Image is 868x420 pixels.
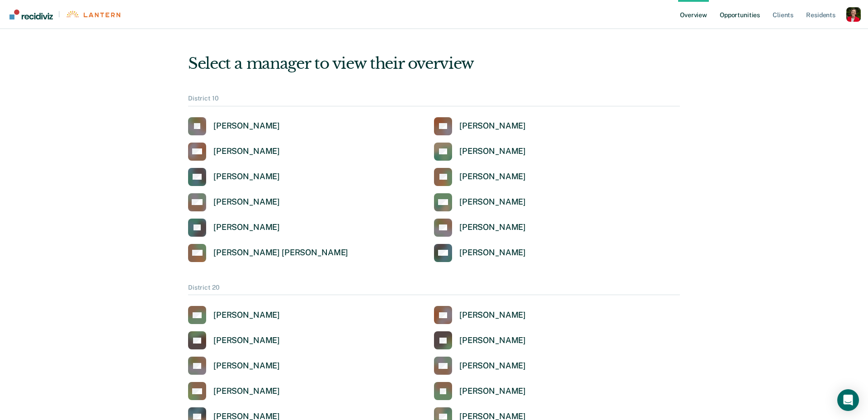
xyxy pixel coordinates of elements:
a: [PERSON_NAME] [434,306,526,324]
div: Open Intercom Messenger [837,389,859,411]
a: [PERSON_NAME] [434,219,526,237]
a: [PERSON_NAME] [434,143,526,161]
div: [PERSON_NAME] [213,121,280,131]
div: [PERSON_NAME] [459,197,526,207]
a: [PERSON_NAME] [434,244,526,262]
div: [PERSON_NAME] [459,361,526,371]
a: [PERSON_NAME] [434,168,526,186]
div: [PERSON_NAME] [459,310,526,320]
div: District 20 [188,284,680,296]
a: [PERSON_NAME] [188,143,280,161]
a: [PERSON_NAME] [434,117,526,135]
a: [PERSON_NAME] [PERSON_NAME] [188,244,348,262]
div: Select a manager to view their overview [188,54,680,73]
div: [PERSON_NAME] [459,222,526,233]
div: [PERSON_NAME] [459,121,526,131]
a: [PERSON_NAME] [434,193,526,211]
div: [PERSON_NAME] [459,248,526,258]
a: [PERSON_NAME] [188,382,280,400]
a: [PERSON_NAME] [188,219,280,237]
div: District 10 [188,95,680,106]
a: [PERSON_NAME] [188,168,280,186]
a: [PERSON_NAME] [188,357,280,375]
span: | [53,10,66,18]
div: [PERSON_NAME] [459,335,526,346]
img: Lantern [66,11,120,18]
div: [PERSON_NAME] [213,146,280,157]
div: [PERSON_NAME] [213,222,280,233]
a: [PERSON_NAME] [188,331,280,349]
a: [PERSON_NAME] [188,306,280,324]
a: [PERSON_NAME] [188,193,280,211]
button: Profile dropdown button [846,7,861,22]
div: [PERSON_NAME] [459,146,526,157]
div: [PERSON_NAME] [213,361,280,371]
div: [PERSON_NAME] [213,197,280,207]
div: [PERSON_NAME] [213,310,280,320]
img: Recidiviz [9,10,53,19]
div: [PERSON_NAME] [213,335,280,346]
a: [PERSON_NAME] [434,382,526,400]
a: [PERSON_NAME] [188,117,280,135]
div: [PERSON_NAME] [PERSON_NAME] [213,248,348,258]
div: [PERSON_NAME] [213,172,280,182]
div: [PERSON_NAME] [459,172,526,182]
div: [PERSON_NAME] [213,386,280,396]
a: [PERSON_NAME] [434,357,526,375]
a: [PERSON_NAME] [434,331,526,349]
div: [PERSON_NAME] [459,386,526,396]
